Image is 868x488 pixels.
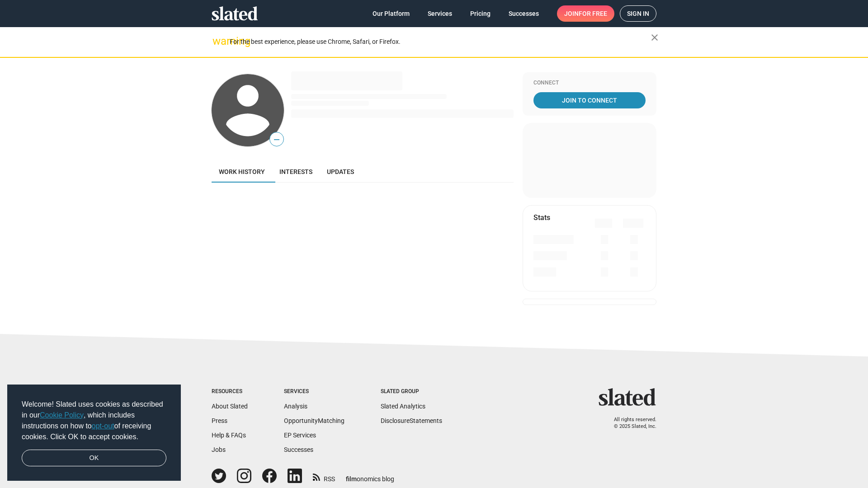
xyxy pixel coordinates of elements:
[313,469,335,483] a: RSS
[212,36,223,47] mat-icon: warning
[40,411,84,419] a: Cookie Policy
[533,80,646,87] div: Connect
[604,417,656,430] p: All rights reserved. © 2025 Slated, Inc.
[284,403,307,410] a: Analysis
[7,385,181,481] div: cookieconsent
[381,403,425,410] a: Slated Analytics
[509,5,539,22] span: Successes
[533,92,646,108] a: Join To Connect
[284,388,344,395] div: Services
[272,161,320,183] a: Interests
[284,432,316,439] a: EP Services
[327,168,354,175] span: Updates
[212,388,248,395] div: Resources
[346,475,357,483] span: film
[92,422,114,430] a: opt-out
[346,468,394,483] a: filmonomics blog
[627,6,649,21] span: Sign in
[463,5,498,22] a: Pricing
[533,213,550,222] mat-card-title: Stats
[428,5,452,22] span: Services
[22,450,166,467] a: dismiss cookie message
[212,403,248,410] a: About Slated
[579,5,607,22] span: for free
[557,5,614,22] a: Joinfor free
[620,5,656,22] a: Sign in
[279,168,312,175] span: Interests
[219,168,265,175] span: Work history
[564,5,607,22] span: Join
[212,432,246,439] a: Help & FAQs
[365,5,417,22] a: Our Platform
[270,134,283,145] span: —
[212,446,226,453] a: Jobs
[381,388,442,395] div: Slated Group
[470,5,491,22] span: Pricing
[212,161,272,183] a: Work history
[284,446,313,453] a: Successes
[320,161,361,183] a: Updates
[501,5,546,22] a: Successes
[284,417,344,424] a: OpportunityMatching
[381,417,442,424] a: DisclosureStatements
[22,399,166,442] span: Welcome! Slated uses cookies as described in our , which includes instructions on how to of recei...
[649,32,660,43] mat-icon: close
[212,417,227,424] a: Press
[230,36,651,48] div: For the best experience, please use Chrome, Safari, or Firefox.
[420,5,459,22] a: Services
[535,92,644,108] span: Join To Connect
[373,5,410,22] span: Our Platform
